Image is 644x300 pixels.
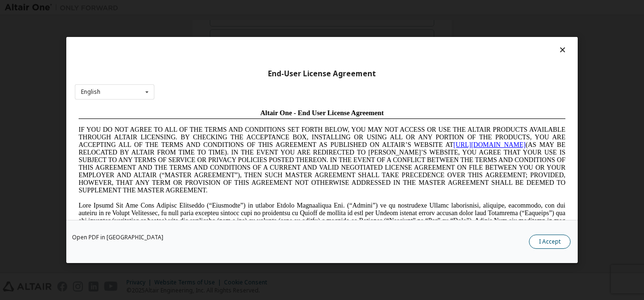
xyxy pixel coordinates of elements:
span: Lore Ipsumd Sit Ame Cons Adipisc Elitseddo (“Eiusmodte”) in utlabor Etdolo Magnaaliqua Eni. (“Adm... [4,97,491,164]
div: English [81,89,100,95]
div: End-User License Agreement [75,69,569,79]
span: IF YOU DO NOT AGREE TO ALL OF THE TERMS AND CONDITIONS SET FORTH BELOW, YOU MAY NOT ACCESS OR USE... [4,21,491,89]
a: [URL][DOMAIN_NAME] [379,36,451,43]
span: Altair One - End User License Agreement [186,4,309,11]
a: Open PDF in [GEOGRAPHIC_DATA] [72,235,163,240]
button: I Accept [529,235,571,249]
